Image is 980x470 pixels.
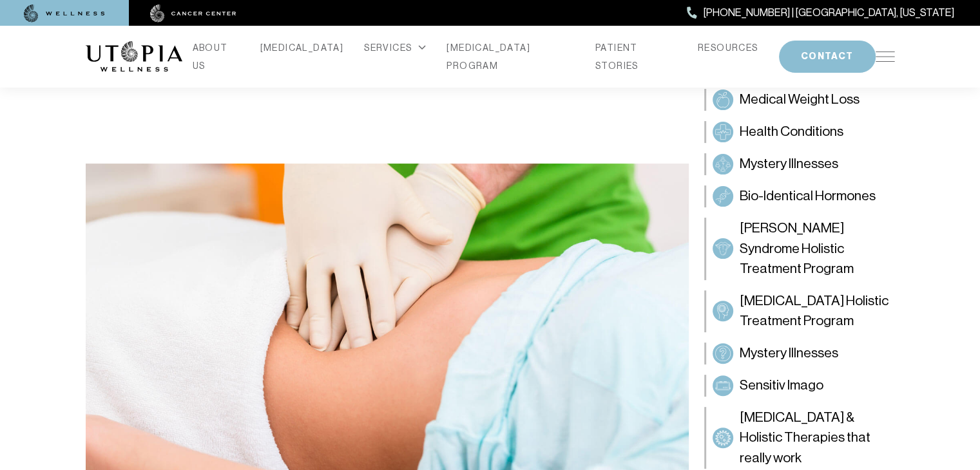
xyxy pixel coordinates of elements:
a: Medical Weight LossMedical Weight Loss [704,89,895,111]
img: logo [86,41,182,72]
img: Bio-Identical Hormones [715,189,731,204]
span: Mystery Illnesses [740,343,838,364]
a: [PHONE_NUMBER] | [GEOGRAPHIC_DATA], [US_STATE] [687,5,954,21]
a: Bio-Identical HormonesBio-Identical Hormones [704,185,895,207]
span: Sensitiv Imago [740,375,823,396]
span: [PHONE_NUMBER] | [GEOGRAPHIC_DATA], [US_STATE] [704,5,954,21]
img: Medical Weight Loss [715,92,731,108]
a: Long COVID & Holistic Therapies that really work[MEDICAL_DATA] & Holistic Therapies that really work [704,407,895,469]
a: Sensitiv ImagoSensitiv Imago [704,375,895,397]
img: Sensitiv Imago [715,378,731,393]
a: Sjögren’s Syndrome Holistic Treatment Program[PERSON_NAME] Syndrome Holistic Treatment Program [704,218,895,280]
div: SERVICES [364,39,426,57]
img: Mystery Illnesses [715,346,731,361]
span: Medical Weight Loss [740,89,860,110]
a: [MEDICAL_DATA] PROGRAM [447,39,575,75]
a: ABOUT US [193,39,240,75]
img: Sjögren’s Syndrome Holistic Treatment Program [715,241,731,256]
img: wellness [24,5,105,23]
span: Mystery Illnesses [740,154,838,174]
img: Long COVID & Holistic Therapies that really work [715,430,731,446]
a: Mystery IllnessesMystery Illnesses [704,153,895,175]
span: Bio-Identical Hormones [740,186,876,207]
img: cancer center [150,5,236,23]
a: Dementia Holistic Treatment Program[MEDICAL_DATA] Holistic Treatment Program [704,290,895,332]
span: [MEDICAL_DATA] & Holistic Therapies that really work [740,408,889,469]
span: Health Conditions [740,122,843,142]
img: Mystery Illnesses [715,156,731,172]
img: Health Conditions [715,124,731,140]
span: [MEDICAL_DATA] Holistic Treatment Program [740,291,889,332]
a: Mystery IllnessesMystery Illnesses [704,343,895,364]
a: RESOURCES [698,39,758,57]
a: Health ConditionsHealth Conditions [704,121,895,143]
img: Dementia Holistic Treatment Program [715,303,731,319]
button: CONTACT [779,41,876,73]
img: icon-hamburger [876,52,895,62]
a: PATIENT STORIES [595,39,677,75]
a: [MEDICAL_DATA] [260,39,344,57]
span: [PERSON_NAME] Syndrome Holistic Treatment Program [740,218,889,279]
